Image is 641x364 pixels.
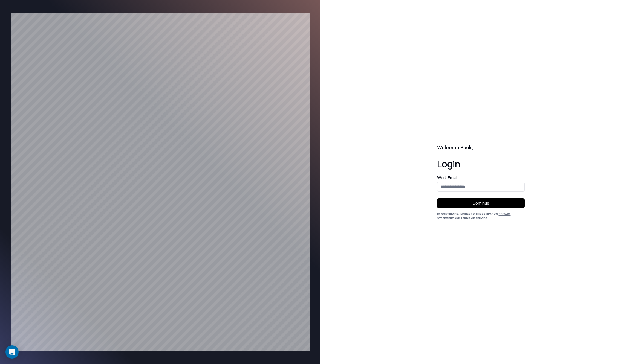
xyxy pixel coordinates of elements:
[437,211,525,220] div: By continuing, I agree to the Company's and
[461,216,487,220] a: Terms of Service
[437,198,525,208] button: Continue
[437,176,525,180] label: Work Email
[437,158,525,169] h1: Login
[437,144,525,152] h2: Welcome Back,
[5,345,19,359] div: Open Intercom Messenger
[437,212,511,220] a: Privacy Statement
